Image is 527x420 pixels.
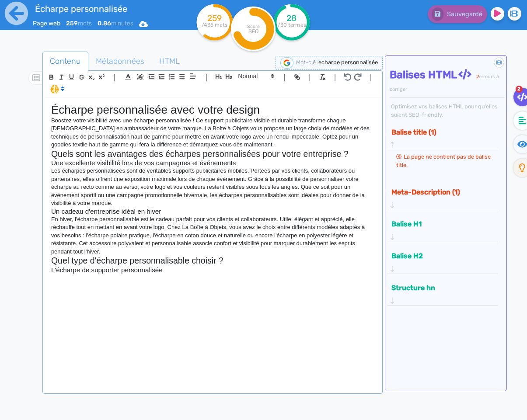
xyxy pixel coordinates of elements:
[88,52,152,71] a: Métadonnées
[389,217,496,242] div: Balise H1
[51,256,374,266] h2: Quel type d'écharpe personnalisable choisir ?
[51,103,374,117] h1: Écharpe personnalisée avec votre design
[98,20,111,27] b: 0.86
[389,185,491,199] button: Meta-Description (1)
[283,71,286,83] span: |
[390,102,504,119] div: Optimisez vos balises HTML pour qu’elles soient SEO-friendly.
[278,22,306,28] tspan: /30 termes
[389,217,491,231] button: Balise H1
[247,24,260,29] tspan: Score
[33,2,191,16] input: title
[206,71,208,83] span: |
[389,125,496,150] div: Balise title (1)
[33,20,60,27] span: Page web
[389,281,496,305] div: Structure hn
[66,20,92,27] span: mots
[389,249,496,274] div: Balise H2
[309,71,311,83] span: |
[202,22,228,28] tspan: /435 mots
[42,52,88,71] a: Contenu
[390,74,499,92] span: erreurs à corriger
[287,13,297,23] tspan: 28
[248,28,258,35] tspan: SEO
[389,185,496,210] div: Meta-Description (1)
[318,59,378,66] span: echarpe personnalisée
[208,13,222,23] tspan: 259
[51,266,374,274] h3: L'écharpe de supporter personnalisée
[51,117,374,149] p: Boostez votre visibilité avec une écharpe personnalisée ! Ce support publicitaire visible et dura...
[516,86,523,93] span: 2
[98,20,133,27] span: minutes
[369,71,371,83] span: |
[389,281,491,295] button: Structure hn
[51,208,374,215] h3: Un cadeau d'entreprise idéal en hiver
[43,49,88,73] span: Contenu
[187,71,199,81] span: Aligment
[51,149,374,159] h2: Quels sont les avantages des écharpes personnalisées pour votre entreprise ?
[334,71,336,83] span: |
[280,57,293,69] img: google-serp-logo.png
[428,5,487,23] button: Sauvegardé
[389,249,491,263] button: Balise H2
[66,20,78,27] b: 259
[51,167,374,207] p: Les écharpes personnalisées sont de véritables supports publicitaires mobiles. Portées par vos cl...
[89,49,151,73] span: Métadonnées
[51,215,374,256] p: En hiver, l'écharpe personnalisable est le cadeau parfait pour vos clients et collaborateurs. Uti...
[296,59,318,66] span: Mot-clé :
[51,159,374,167] h3: Une excellente visibilité lors de vos campagnes et événements
[396,153,491,168] span: La page ne contient pas de balise title.
[390,69,504,94] h4: Balises HTML
[46,84,67,94] span: I.Assistant
[447,10,482,18] span: Sauvegardé
[113,71,115,83] span: |
[476,74,479,80] span: 2
[152,49,187,73] span: HTML
[152,52,187,71] a: HTML
[389,125,491,139] button: Balise title (1)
